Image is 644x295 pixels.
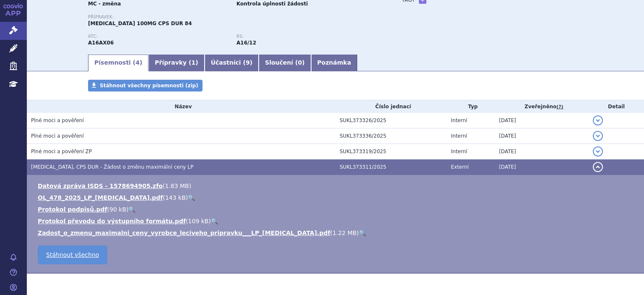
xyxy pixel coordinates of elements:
[27,100,335,113] th: Název
[38,183,163,189] a: Datová zpráva ISDS - 1578694905.zfo
[38,230,330,236] a: Zadost_o_zmenu_maximalni_ceny_vyrobce_leciveho_pripravku___LP_[MEDICAL_DATA].pdf
[211,218,218,225] a: 🔍
[88,1,121,7] strong: MC - změna
[236,1,308,7] strong: Kontrola úplnosti žádosti
[259,55,311,71] a: Sloučení (0)
[165,183,189,189] span: 1.83 MB
[135,59,140,66] span: 4
[100,83,198,89] span: Stáhnout všechny písemnosti (zip)
[451,133,467,139] span: Interní
[593,162,603,172] button: detail
[38,194,163,201] a: OL_478_2025_LP_[MEDICAL_DATA].pdf
[148,55,204,71] a: Přípravky (1)
[31,133,84,139] span: Plné moci a pověření
[38,206,107,213] a: Protokol podpisů.pdf
[335,128,447,144] td: SUKL373336/2025
[311,55,358,71] a: Poznámka
[359,230,366,236] a: 🔍
[451,164,468,170] span: Externí
[38,193,636,202] li: ( )
[246,59,250,66] span: 9
[128,206,135,213] a: 🔍
[38,218,186,225] a: Protokol převodu do výstupního formátu.pdf
[31,117,84,123] span: Plné moci a pověření
[593,131,603,141] button: detail
[495,159,589,175] td: [DATE]
[38,205,636,214] li: ( )
[88,21,192,26] span: [MEDICAL_DATA] 100MG CPS DUR 84
[38,229,636,237] li: ( )
[593,146,603,157] button: detail
[88,55,148,71] a: Písemnosti (4)
[332,230,356,236] span: 1.22 MB
[109,206,126,213] span: 90 kB
[335,113,447,128] td: SUKL373326/2025
[298,59,302,66] span: 0
[192,59,196,66] span: 1
[335,100,447,113] th: Číslo jednací
[447,100,495,113] th: Typ
[236,40,256,46] strong: miglustat
[188,218,209,225] span: 109 kB
[31,149,92,154] span: Plné moci a pověření ZP
[236,34,377,39] p: RS:
[556,104,563,110] abbr: (?)
[335,159,447,175] td: SUKL373311/2025
[38,182,636,190] li: ( )
[593,115,603,125] button: detail
[88,80,203,91] a: Stáhnout všechny písemnosti (zip)
[589,100,644,113] th: Detail
[188,194,195,201] a: 🔍
[38,245,107,264] a: Stáhnout všechno
[495,113,589,128] td: [DATE]
[88,40,114,46] strong: MIGLUSTAT
[495,144,589,159] td: [DATE]
[38,217,636,225] li: ( )
[495,100,589,113] th: Zveřejněno
[165,194,186,201] span: 143 kB
[31,164,193,170] span: ZAVESCA, CPS DUR - Žádost o změnu maximální ceny LP
[495,128,589,144] td: [DATE]
[205,55,259,71] a: Účastníci (9)
[88,34,228,39] p: ATC:
[451,117,467,123] span: Interní
[88,15,385,20] p: Přípravek:
[451,149,467,154] span: Interní
[335,144,447,159] td: SUKL373319/2025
